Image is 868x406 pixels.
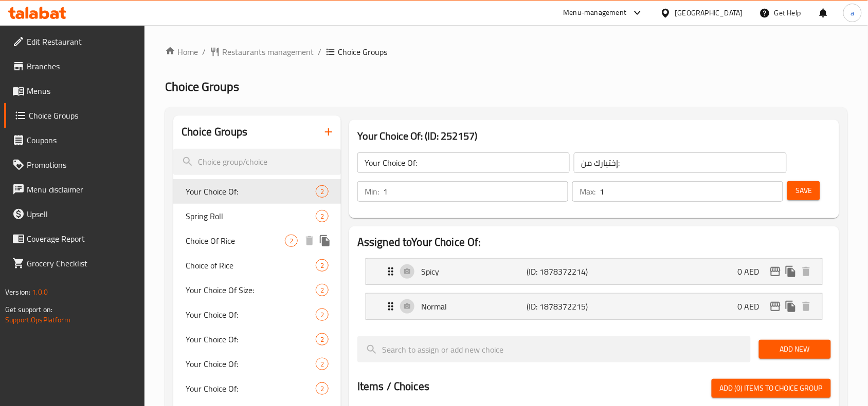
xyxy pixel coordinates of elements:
a: Upsell [4,202,145,226]
div: Choices [316,185,329,198]
div: Your Choice Of:2 [173,327,341,352]
h3: Your Choice Of: (ID: 252157) [357,128,831,144]
span: Save [795,184,812,197]
span: 2 [316,285,328,295]
span: Add New [767,343,823,356]
p: Max: [580,185,595,198]
div: Choices [316,308,329,321]
span: Coupons [27,134,137,146]
span: Your Choice Of: [186,382,316,395]
div: Spring Roll2 [173,204,341,228]
div: Your Choice Of Size:2 [173,278,341,302]
span: Your Choice Of: [186,185,316,198]
button: delete [799,264,814,279]
a: Menu disclaimer [4,177,145,202]
li: / [202,46,206,58]
span: Choice Groups [338,46,387,58]
span: Choice Groups [29,109,137,122]
li: / [318,46,321,58]
button: Add New [759,340,831,359]
div: Choices [316,210,329,222]
a: Grocery Checklist [4,251,145,276]
div: Choices [285,235,298,247]
button: Save [787,181,820,200]
span: Get support on: [5,303,52,316]
p: (ID: 1878372215) [527,300,597,313]
button: duplicate [317,233,333,248]
div: Your Choice Of:2 [173,179,341,204]
span: Branches [27,60,137,72]
div: Menu-management [564,7,627,19]
button: duplicate [783,264,799,279]
span: Promotions [27,159,137,171]
span: 2 [316,384,328,394]
a: Support.OpsPlatform [5,313,70,326]
span: Add (0) items to choice group [720,382,823,395]
span: Edit Restaurant [27,35,137,48]
a: Menus [4,79,145,103]
button: delete [302,233,317,248]
input: search [357,336,751,362]
span: Menu disclaimer [27,183,137,196]
span: Choice of Rice [186,259,316,272]
span: Your Choice Of: [186,358,316,370]
div: Choices [316,358,329,370]
p: Min: [365,185,379,198]
div: Choice Of Rice2deleteduplicate [173,228,341,253]
span: Your Choice Of: [186,333,316,345]
span: Choice Of Rice [186,235,285,247]
div: Your Choice Of:2 [173,376,341,401]
span: Upsell [27,208,137,220]
a: Restaurants management [210,46,314,58]
a: Home [165,46,198,58]
a: Coupons [4,128,145,152]
p: 0 AED [738,265,768,278]
div: Your Choice Of:2 [173,352,341,376]
span: Grocery Checklist [27,257,137,269]
div: Choices [316,382,329,395]
div: Expand [366,259,822,284]
span: Version: [5,285,30,299]
a: Promotions [4,152,145,177]
span: 2 [316,261,328,270]
button: duplicate [783,299,799,314]
span: 2 [316,187,328,197]
span: 1.0.0 [32,285,48,299]
h2: Items / Choices [357,379,429,394]
div: Choice of Rice2 [173,253,341,278]
li: Expand [357,289,831,324]
a: Branches [4,54,145,79]
div: Choices [316,333,329,345]
span: 2 [316,310,328,320]
div: Expand [366,294,822,319]
a: Edit Restaurant [4,29,145,54]
nav: breadcrumb [165,46,847,58]
span: Your Choice Of: [186,308,316,321]
p: Spicy [421,265,527,278]
span: Choice Groups [165,75,239,98]
p: Normal [421,300,527,313]
p: 0 AED [738,300,768,313]
div: [GEOGRAPHIC_DATA] [675,7,743,18]
span: 2 [316,335,328,344]
span: Spring Roll [186,210,316,222]
span: Your Choice Of Size: [186,284,316,296]
div: Choices [316,259,329,272]
li: Expand [357,254,831,289]
a: Coverage Report [4,226,145,251]
span: Coverage Report [27,233,137,245]
div: Your Choice Of:2 [173,302,341,327]
a: Choice Groups [4,103,145,128]
button: edit [768,264,783,279]
span: 2 [316,359,328,369]
div: Choices [316,284,329,296]
button: Add (0) items to choice group [712,379,831,398]
p: (ID: 1878372214) [527,265,597,278]
button: edit [768,299,783,314]
button: delete [799,299,814,314]
span: 2 [316,211,328,221]
span: Restaurants management [222,46,314,58]
h2: Choice Groups [182,124,247,140]
input: search [173,149,341,175]
span: a [851,7,854,18]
